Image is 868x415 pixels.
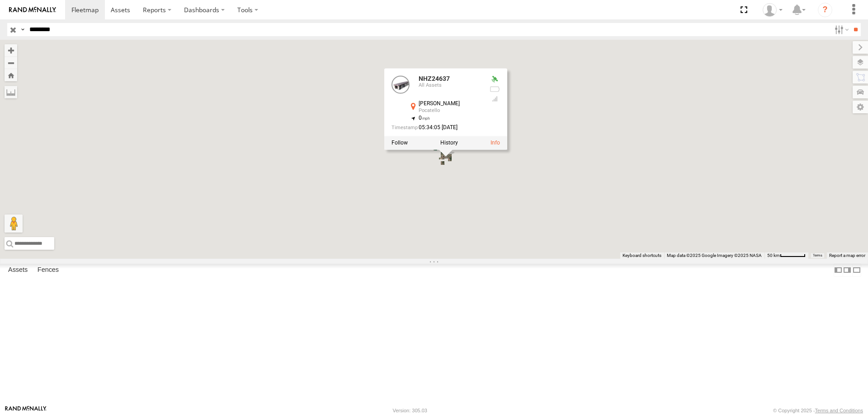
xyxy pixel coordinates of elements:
[19,23,26,36] label: Search Query
[815,408,863,413] a: Terms and Conditions
[834,264,843,277] label: Dock Summary Table to the Left
[419,115,430,121] span: 0
[489,76,500,83] div: Valid GPS Fix
[843,264,852,277] label: Dock Summary Table to the Right
[419,108,482,113] div: Pocatello
[33,264,63,276] label: Fences
[5,86,17,98] label: Measure
[759,3,786,17] div: Zulema McIntosch
[419,75,450,83] a: NHZ24637
[829,253,865,258] a: Report a map error
[489,95,500,103] div: Last Event GSM Signal Strength
[813,254,822,257] a: Terms
[440,140,458,146] label: View Asset History
[5,69,17,81] button: Zoom Home
[852,264,861,277] label: Hide Summary Table
[831,23,850,36] label: Search Filter Options
[393,408,427,413] div: Version: 305.03
[419,83,482,88] div: All Assets
[667,253,762,258] span: Map data ©2025 Google Imagery ©2025 NASA
[773,408,863,413] div: © Copyright 2025 -
[392,125,482,131] div: Date/time of location update
[392,76,410,94] a: View Asset Details
[5,214,23,233] button: Drag Pegman onto the map to open Street View
[623,252,661,259] button: Keyboard shortcuts
[419,101,482,107] div: [PERSON_NAME]
[4,264,32,276] label: Assets
[5,56,17,69] button: Zoom out
[491,140,500,146] a: View Asset Details
[5,406,47,415] a: Visit our Website
[767,253,780,258] span: 50 km
[392,140,408,146] label: Realtime tracking of Asset
[9,7,56,13] img: rand-logo.svg
[5,44,17,56] button: Zoom in
[489,85,500,93] div: No battery health information received from this device.
[853,101,868,113] label: Map Settings
[764,252,808,259] button: Map Scale: 50 km per 53 pixels
[818,3,832,17] i: ?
